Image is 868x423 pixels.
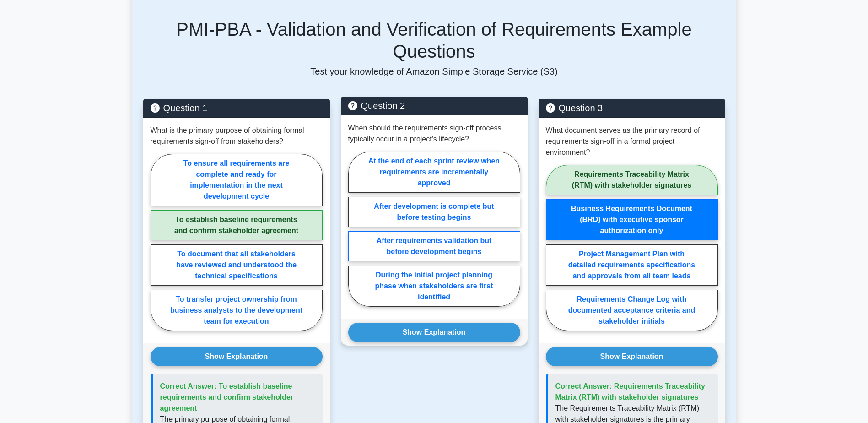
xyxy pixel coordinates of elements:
label: To establish baseline requirements and confirm stakeholder agreement [151,210,323,240]
p: When should the requirements sign-off process typically occur in a project's lifecycle? [348,123,520,145]
p: Test your knowledge of Amazon Simple Storage Service (S3) [143,66,725,77]
label: To transfer project ownership from business analysts to the development team for execution [151,290,323,331]
p: What is the primary purpose of obtaining formal requirements sign-off from stakeholders? [151,125,323,147]
button: Show Explanation [151,347,323,366]
h5: PMI-PBA - Validation and Verification of Requirements Example Questions [143,18,725,62]
p: What document serves as the primary record of requirements sign-off in a formal project environment? [546,125,718,158]
label: To document that all stakeholders have reviewed and understood the technical specifications [151,244,323,286]
label: Requirements Change Log with documented acceptance criteria and stakeholder initials [546,290,718,331]
h5: Question 1 [151,103,323,114]
label: Business Requirements Document (BRD) with executive sponsor authorization only [546,199,718,240]
label: At the end of each sprint review when requirements are incrementally approved [348,152,520,193]
label: After requirements validation but before development begins [348,231,520,261]
label: During the initial project planning phase when stakeholders are first identified [348,266,520,307]
label: After development is complete but before testing begins [348,197,520,227]
button: Show Explanation [348,323,520,342]
label: Project Management Plan with detailed requirements specifications and approvals from all team leads [546,244,718,286]
h5: Question 3 [546,103,718,114]
h5: Question 2 [348,100,520,111]
span: Correct Answer: Requirements Traceability Matrix (RTM) with stakeholder signatures [555,382,706,401]
label: Requirements Traceability Matrix (RTM) with stakeholder signatures [546,165,718,195]
label: To ensure all requirements are complete and ready for implementation in the next development cycle [151,154,323,206]
span: Correct Answer: To establish baseline requirements and confirm stakeholder agreement [160,382,294,412]
button: Show Explanation [546,347,718,366]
